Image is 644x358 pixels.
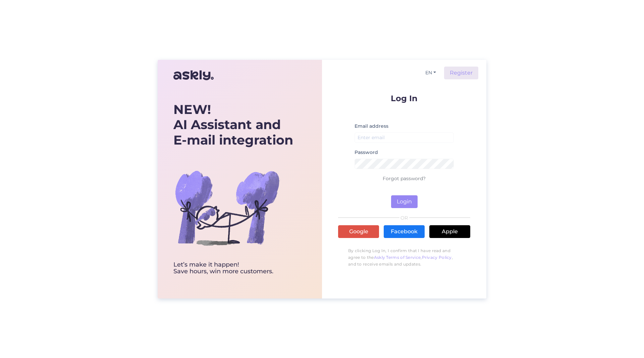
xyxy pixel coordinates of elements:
[338,244,470,271] p: By clicking Log In, I confirm that I have read and agree to the , , and to receive emails and upd...
[173,102,211,117] b: NEW!
[444,67,478,79] a: Register
[355,149,378,156] label: Password
[338,225,379,238] a: Google
[173,154,281,262] img: bg-askly
[355,132,454,143] input: Enter email
[383,175,426,182] a: Forgot password?
[391,195,418,208] button: Login
[355,123,388,130] label: Email address
[384,225,425,238] a: Facebook
[399,215,409,220] span: OR
[173,262,293,275] div: Let’s make it happen! Save hours, win more customers.
[422,255,452,260] a: Privacy Policy
[429,225,470,238] a: Apple
[173,67,214,83] img: Askly
[374,255,421,260] a: Askly Terms of Service
[173,102,293,148] div: AI Assistant and E-mail integration
[338,94,470,103] p: Log In
[423,68,439,78] button: EN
